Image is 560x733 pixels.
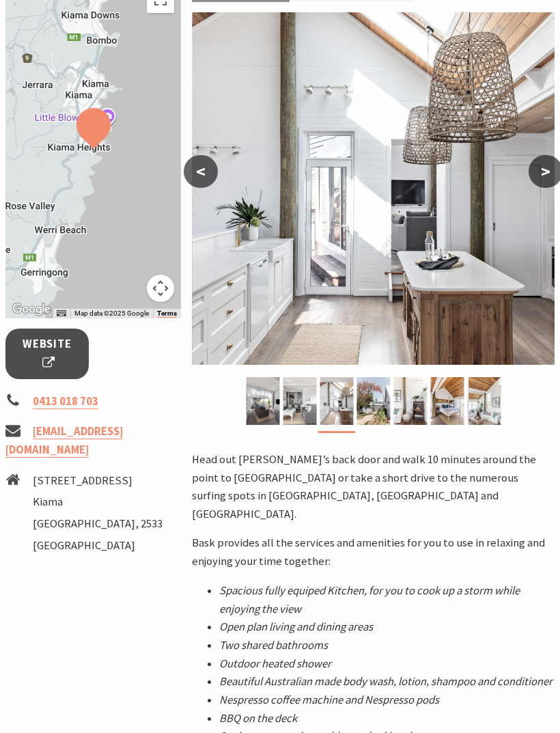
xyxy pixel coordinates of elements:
li: [GEOGRAPHIC_DATA], 2533 [33,515,163,534]
a: [EMAIL_ADDRESS][DOMAIN_NAME] [5,424,123,458]
em: Open plan living and dining areas [219,620,373,634]
a: Website [5,329,89,378]
em: Nespresso coffee machine and Nespresso pods [219,693,439,707]
em: Outdoor heated shower [219,656,331,671]
a: 0413 018 703 [33,394,98,409]
a: Terms [157,309,177,318]
p: Bask provides all the services and amenities for you to use in relaxing and enjoying your time to... [192,534,555,570]
em: Two shared bathrooms [219,638,328,652]
li: [STREET_ADDRESS] [33,472,163,490]
em: Spacious fully equiped Kitchen, for you to cook up a storm while enjoying the view [219,583,520,616]
span: Map data ©2025 Google [74,309,149,317]
button: Keyboard shortcuts [57,309,66,318]
span: Website [23,335,72,372]
img: Google [9,301,54,318]
em: Beautiful Australian made body wash, lotion, shampoo and conditioner [219,674,552,689]
a: Click to see this area on Google Maps [9,301,54,318]
button: Map camera controls [147,275,174,302]
button: < [184,155,218,188]
p: Head out [PERSON_NAME]’s back door and walk 10 minutes around the point to [GEOGRAPHIC_DATA] or t... [192,451,555,524]
em: BBQ on the deck [219,711,297,725]
li: [GEOGRAPHIC_DATA] [33,537,163,555]
li: Kiama [33,493,163,512]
